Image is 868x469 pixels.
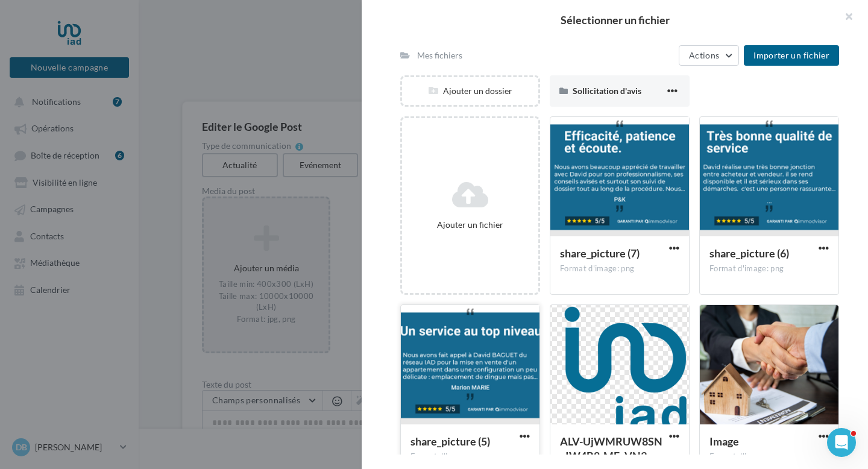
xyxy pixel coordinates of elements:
span: Actions [689,50,719,60]
span: share_picture (7) [560,247,640,260]
span: share_picture (6) [709,247,789,260]
span: Importer un fichier [753,50,829,60]
div: Ajouter un dossier [402,85,538,97]
button: Actions [679,45,739,66]
div: Format d'image: png [709,452,829,462]
button: Importer un fichier [744,45,839,66]
div: Format d'image: png [410,452,530,462]
div: Mes fichiers [417,49,462,61]
span: Sollicitation d'avis [573,86,641,96]
span: ALV-UjWMRUW8SNcIW4B8-MFcVN3mu_kTyCB1LcLSqXzu417hcCAF8BbZ [560,435,664,462]
h2: Sélectionner un fichier [381,14,849,25]
iframe: Intercom live chat [827,428,856,457]
span: share_picture (5) [410,435,490,448]
div: Format d'image: png [560,263,679,274]
div: Ajouter un fichier [407,219,533,231]
span: Image [709,435,739,448]
div: Format d'image: png [709,263,829,274]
